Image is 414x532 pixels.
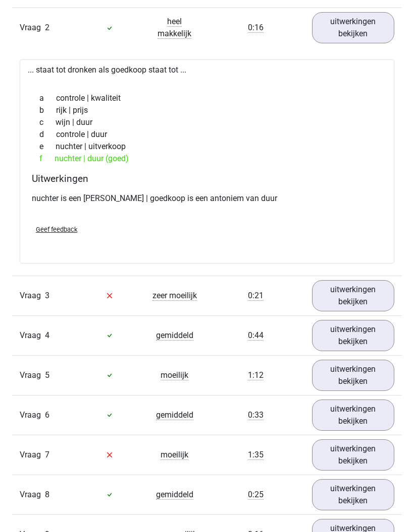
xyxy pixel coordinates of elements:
a: uitwerkingen bekijken [312,360,394,391]
span: 4 [45,330,49,340]
span: e [39,141,56,153]
a: uitwerkingen bekijken [312,320,394,351]
span: 0:21 [248,291,264,301]
span: heel makkelijk [158,17,191,39]
span: 8 [45,490,49,499]
span: 2 [45,23,49,32]
div: rijk | prijs [32,104,382,116]
a: uitwerkingen bekijken [312,479,394,510]
span: Vraag [20,22,45,34]
span: Vraag [20,369,45,381]
span: 0:25 [248,490,264,500]
a: uitwerkingen bekijken [312,12,394,43]
span: 7 [45,450,49,459]
span: b [39,104,56,116]
span: moeilijk [161,450,188,460]
span: Vraag [20,329,45,342]
div: ... staat tot dronken als goedkoop staat tot ... [20,59,394,263]
h4: Uitwerkingen [32,173,382,184]
span: gemiddeld [156,330,193,341]
span: 5 [45,370,49,380]
div: nuchter | uitverkoop [32,141,382,153]
span: Geef feedback [36,226,77,233]
div: nuchter | duur (goed) [32,153,382,165]
span: moeilijk [161,370,188,380]
span: Vraag [20,290,45,302]
div: controle | duur [32,128,382,141]
a: uitwerkingen bekijken [312,280,394,311]
p: nuchter is een [PERSON_NAME] | goedkoop is een antoniem van duur [32,192,382,205]
span: Vraag [20,489,45,501]
span: 0:33 [248,410,264,420]
span: f [39,153,55,165]
span: gemiddeld [156,490,193,500]
a: uitwerkingen bekijken [312,439,394,471]
span: gemiddeld [156,410,193,420]
div: controle | kwaliteit [32,92,382,104]
div: wijn | duur [32,116,382,128]
span: a [39,92,56,104]
span: d [39,128,56,141]
span: 1:35 [248,450,264,460]
span: 0:16 [248,23,264,33]
span: 6 [45,410,49,420]
span: c [39,116,56,128]
span: 3 [45,291,49,300]
span: 0:44 [248,330,264,341]
a: uitwerkingen bekijken [312,400,394,431]
span: Vraag [20,409,45,421]
span: Vraag [20,449,45,461]
span: zeer moeilijk [152,291,197,301]
span: 1:12 [248,370,264,380]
